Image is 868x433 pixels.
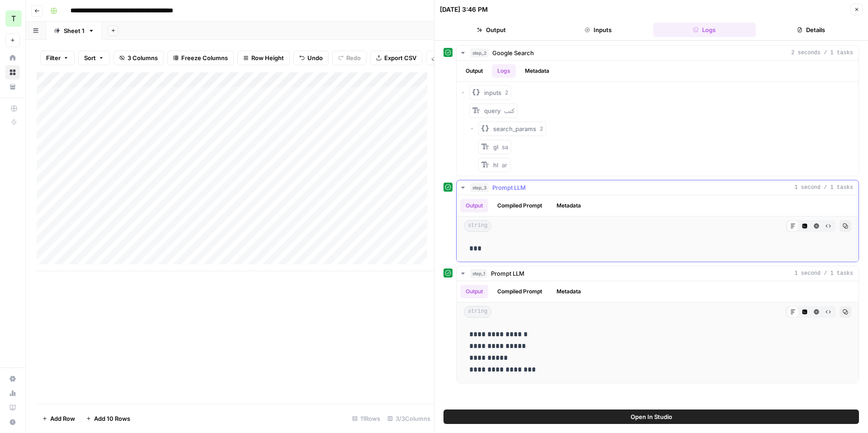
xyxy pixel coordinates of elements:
span: Add Row [50,414,75,423]
a: Your Data [5,80,20,94]
button: Compiled Prompt [492,285,547,298]
span: hl [493,161,498,169]
button: Filter [40,51,75,65]
span: sa [502,143,508,151]
a: Sheet 1 [46,22,102,40]
span: Sort [84,53,96,62]
a: Learning Hub [5,400,20,415]
div: 1 second / 1 tasks [457,195,859,262]
button: Metadata [519,64,555,78]
span: Row Height [251,53,284,62]
button: 2 seconds / 1 tasks [457,46,859,60]
span: string [464,306,491,318]
button: Undo [293,51,329,65]
span: search_params [493,124,536,133]
span: Prompt LLM [491,269,524,278]
span: Redo [346,53,361,62]
button: Row Height [237,51,290,65]
div: 2 seconds / 1 tasks [457,61,859,176]
span: inputs [484,88,501,97]
button: inputs2 [469,85,511,100]
button: Compiled Prompt [492,199,547,212]
a: Home [5,51,20,65]
a: Usage [5,386,20,400]
div: [DATE] 3:46 PM [440,5,488,14]
button: Add 10 Rows [80,411,136,426]
span: 2 seconds / 1 tasks [791,49,853,57]
button: Workspace: TY SEO Team [5,7,20,30]
button: 3 Columns [113,51,164,65]
button: Add Row [37,411,80,426]
span: query [484,107,500,114]
a: Settings [5,372,20,386]
span: 1 second / 1 tasks [794,269,853,278]
button: Export CSV [370,51,422,65]
span: Undo [307,53,323,62]
button: Logs [492,64,516,78]
div: Sheet 1 [64,26,85,35]
div: 11 Rows [349,411,384,426]
span: 2 [505,89,508,97]
button: Sort [78,51,110,65]
span: Google Search [492,48,534,57]
span: Add 10 Rows [94,414,130,423]
span: 1 second / 1 tasks [794,184,853,192]
div: 3/3 Columns [384,411,434,426]
span: gl [493,143,498,151]
span: 2 [540,125,543,133]
button: 1 second / 1 tasks [457,180,859,195]
span: 3 Columns [127,53,158,62]
span: string [464,220,491,232]
button: Output [460,199,488,212]
div: 1 second / 1 tasks [457,281,859,383]
button: Inputs [547,23,650,37]
button: Output [460,64,488,78]
button: Output [460,285,488,298]
span: step_2 [470,48,489,57]
button: search_params2 [478,122,546,136]
span: T [11,13,16,24]
span: Filter [46,53,61,62]
button: Open In Studio [443,409,859,424]
button: Help + Support [5,415,20,429]
button: Details [759,23,863,37]
span: Prompt LLM [492,183,526,192]
span: step_1 [470,269,487,278]
span: Export CSV [384,53,416,62]
button: Logs [653,23,756,37]
span: Open In Studio [631,412,672,421]
button: Metadata [551,199,586,212]
button: Metadata [551,285,586,298]
span: كتب [504,107,514,114]
a: Browse [5,65,20,80]
span: ar [502,161,507,169]
button: Output [440,23,543,37]
span: step_3 [470,183,489,192]
button: Freeze Columns [167,51,234,65]
button: 1 second / 1 tasks [457,266,859,281]
span: Freeze Columns [181,53,228,62]
button: Redo [332,51,367,65]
